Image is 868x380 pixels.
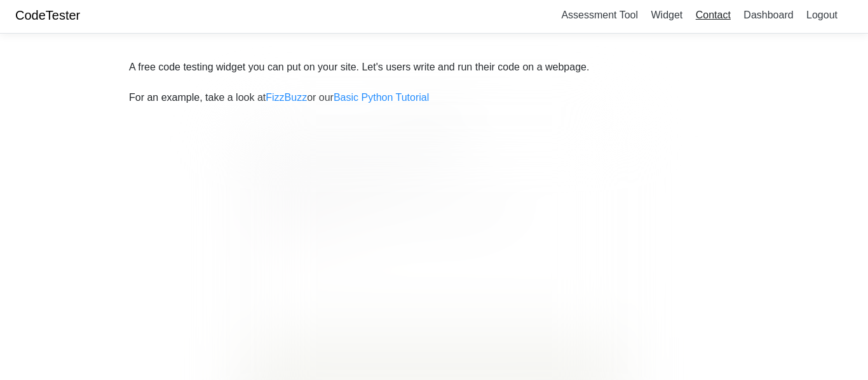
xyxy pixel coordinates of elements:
[129,60,589,105] div: A free code testing widget you can put on your site. Let's users write and run their code on a we...
[646,4,688,25] a: Widget
[691,4,736,25] a: Contact
[266,92,307,103] a: FizzBuzz
[334,92,429,103] a: Basic Python Tutorial
[801,4,843,25] a: Logout
[556,4,643,25] a: Assessment Tool
[738,4,798,25] a: Dashboard
[15,8,80,22] a: CodeTester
